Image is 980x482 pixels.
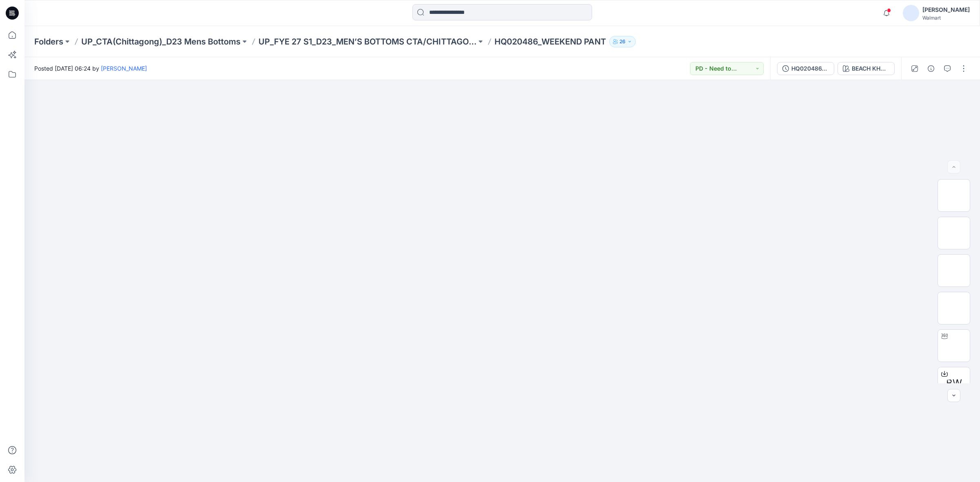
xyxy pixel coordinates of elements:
img: avatar [903,5,919,21]
a: UP_CTA(Chittagong)_D23 Mens Bottoms [81,36,241,47]
a: [PERSON_NAME] [101,65,147,72]
div: [PERSON_NAME] [922,5,970,15]
p: 26 [619,37,626,46]
a: UP_FYE 27 S1_D23_MEN’S BOTTOMS CTA/CHITTAGONG [258,36,477,47]
span: BW [946,376,962,391]
p: HQ020486_WEEKEND PANT [494,36,606,47]
a: Folders [34,36,63,47]
button: Details [924,62,938,75]
span: Posted [DATE] 06:24 by [34,64,147,73]
button: 26 [609,36,636,47]
button: BEACH KHAKI [837,62,895,75]
div: Walmart [922,15,970,21]
div: HQ020486_WEEKEND PANT [791,64,829,73]
div: BEACH KHAKI [852,64,889,73]
button: HQ020486_WEEKEND PANT [777,62,834,75]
